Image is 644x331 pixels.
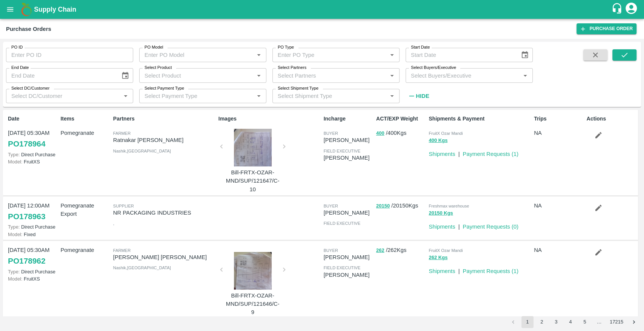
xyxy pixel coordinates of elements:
p: ACT/EXP Weight [376,115,426,123]
button: Choose date [518,48,532,62]
p: Trips [534,115,583,123]
input: Select Product [141,70,252,80]
button: Hide [406,90,431,102]
input: Select Buyers/Executive [408,70,518,80]
button: Go to page 5 [579,316,591,328]
p: NR PACKAGING INDUSTRIES [113,209,215,217]
p: Pomegranate Export [60,201,110,218]
button: Open [254,71,264,81]
input: End Date [6,68,115,82]
p: NA [534,201,583,210]
button: Choose date [118,69,132,83]
p: Partners [113,115,215,123]
p: Ratnakar [PERSON_NAME] [113,136,215,144]
button: Open [387,91,397,101]
label: End Date [11,65,29,71]
input: Select Partners [275,70,385,80]
img: logo [19,2,34,17]
p: Direct Purchase [8,151,57,158]
button: 20150 Kgs [429,209,453,218]
span: Model: [8,159,22,165]
label: Select Shipment Type [278,85,318,92]
span: Type: [8,152,20,157]
input: Select DC/Customer [8,91,118,101]
a: PO178962 [8,254,45,268]
a: Payment Requests (1) [463,268,518,274]
button: Open [254,91,264,101]
button: Open [387,50,397,60]
p: Pomegranate [60,246,110,254]
p: Actions [587,115,636,123]
p: Pomegranate [60,129,110,137]
span: buyer [323,131,338,136]
span: Model: [8,232,22,237]
p: FruitXS [8,275,57,282]
p: [PERSON_NAME] [323,136,373,144]
p: Incharge [323,115,373,123]
span: Freshmax warehouse [429,204,469,208]
p: [PERSON_NAME] [323,271,373,279]
label: Select Product [144,65,172,71]
label: Select Buyers/Executive [411,65,456,71]
p: / 400 Kgs [376,129,426,137]
div: Purchase Orders [6,24,51,34]
button: 262 Kgs [429,253,447,262]
label: Select Partners [278,65,306,71]
p: Fixed [8,231,57,238]
p: Bill-FRTX-OZAR-MND/SUP/121647/C-10 [224,168,281,194]
p: Direct Purchase [8,223,57,230]
a: Shipments [429,151,455,157]
a: Shipments [429,268,455,274]
button: 400 [376,129,384,138]
p: NA [534,129,583,137]
span: Nashik , [GEOGRAPHIC_DATA] [113,149,171,153]
p: [DATE] 05:30AM [8,246,57,254]
p: Direct Purchase [8,268,57,275]
p: Shipments & Payment [429,115,531,123]
div: | [455,220,460,231]
button: 262 [376,246,384,255]
p: [DATE] 12:00AM [8,201,57,210]
label: Select Payment Type [144,85,184,92]
span: field executive [323,265,360,270]
p: [PERSON_NAME] [323,154,373,162]
button: Open [387,71,397,81]
a: Shipments [429,224,455,230]
strong: Hide [416,93,429,99]
label: Select DC/Customer [11,85,49,92]
p: NA [534,246,583,254]
input: Enter PO Type [275,50,385,60]
a: Purchase Order [576,23,636,34]
p: Bill-FRTX-OZAR-MND/SUP/121646/C-9 [224,291,281,317]
label: PO Type [278,44,294,50]
p: / 262 Kgs [376,246,426,255]
p: [PERSON_NAME] [PERSON_NAME] [113,253,215,261]
a: Payment Requests (1) [463,151,518,157]
span: FruitX Ozar Mandi [429,131,463,136]
p: FruitXS [8,158,57,165]
p: [PERSON_NAME] [323,209,373,217]
div: account of current user [624,2,638,17]
button: Go to page 4 [564,316,576,328]
button: 400 Kgs [429,136,447,145]
span: field executive [323,149,360,153]
div: | [455,264,460,275]
p: Items [60,115,110,123]
p: [PERSON_NAME] [323,253,373,261]
span: Type: [8,224,20,230]
button: Go to page 17215 [607,316,626,328]
span: , [113,221,114,226]
button: Open [254,50,264,60]
span: Supplier [113,204,134,208]
span: buyer [323,204,338,208]
a: Payment Requests (0) [463,224,518,230]
a: PO178963 [8,210,45,223]
p: [DATE] 05:30AM [8,129,57,137]
span: Farmer [113,248,131,253]
button: open drawer [2,1,19,18]
div: customer-support [611,3,624,16]
input: Enter PO ID [6,48,133,62]
a: Supply Chain [34,4,611,15]
b: Supply Chain [34,6,76,13]
span: Model: [8,276,22,282]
